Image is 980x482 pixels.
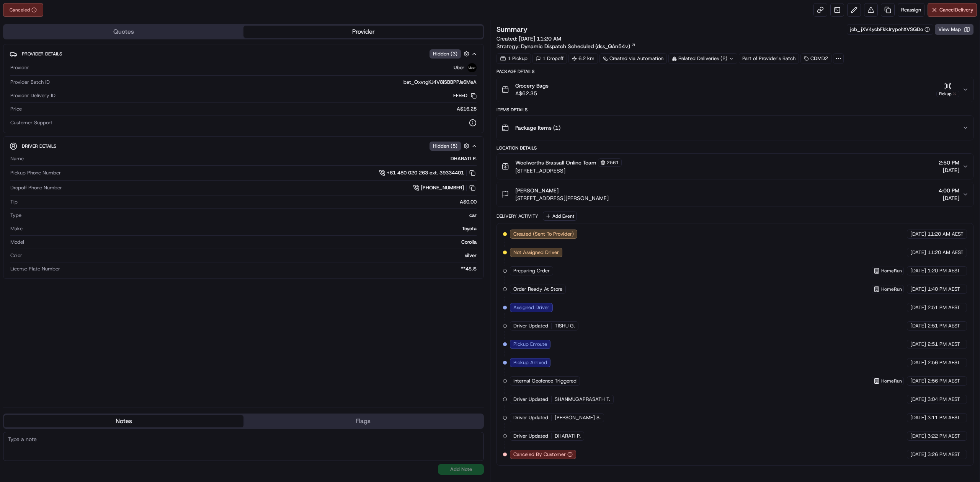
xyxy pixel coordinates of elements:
span: Preparing Order [513,267,550,274]
img: uber-new-logo.jpeg [467,63,477,72]
span: Reassign [901,7,921,13]
span: Pickup Phone Number [10,169,61,176]
span: [DATE] [910,249,926,256]
span: Driver Updated [513,322,548,329]
span: Provider Details [22,51,62,57]
span: 1:40 PM AEST [928,286,960,293]
span: 4:00 PM [939,187,959,194]
button: Driver DetailsHidden (5) [10,140,477,152]
a: [PHONE_NUMBER] [413,184,477,192]
span: 2:56 PM AEST [928,359,960,366]
span: Grocery Bags [515,82,549,90]
div: Package Details [497,68,973,75]
span: 2:51 PM AEST [928,304,960,311]
span: [DATE] [939,194,959,202]
span: Package Items ( 1 ) [515,124,560,132]
span: Driver Updated [513,433,548,440]
span: 2:51 PM AEST [928,341,960,348]
button: Flags [243,415,483,427]
span: Uber [454,64,464,71]
span: [DATE] [910,396,926,403]
span: Driver Details [22,143,56,149]
span: bat_OxvtgKJ4V8iSBBPPJs6MeA [403,79,477,86]
span: [DATE] [910,414,926,421]
span: [DATE] [910,378,926,384]
span: Dynamic Dispatch Scheduled (dss_QAn54v) [521,42,630,50]
button: HomeRun [874,378,902,384]
span: [DATE] [910,304,926,311]
button: Woolworths Brassall Online Team2561[STREET_ADDRESS]2:50 PM[DATE] [497,154,973,179]
div: Strategy: [497,42,636,50]
span: Driver Updated [513,396,548,403]
span: TISHU G. [555,322,575,329]
span: Make [10,225,23,232]
span: Not Assigned Driver [513,249,559,256]
span: Pickup Arrived [513,359,547,366]
span: HomeRun [881,286,902,292]
span: 11:20 AM AEST [928,249,964,256]
button: Pickup [936,82,959,97]
span: [DATE] [910,341,926,348]
span: 3:26 PM AEST [928,451,960,458]
span: [DATE] [910,267,926,274]
span: Canceled By Customer [513,451,566,458]
div: Pickup [936,91,959,97]
span: 3:04 PM AEST [928,396,960,403]
div: DHARATI P. [27,155,477,162]
span: [DATE] [939,166,959,174]
span: 2:51 PM AEST [928,322,960,329]
span: 2:50 PM [939,159,959,166]
span: 1:20 PM AEST [928,267,960,274]
a: Created via Automation [599,53,667,64]
button: job_jXV4ycbFkkJrypohXVSQDo [850,26,930,33]
button: Package Items (1) [497,116,973,140]
div: silver [25,252,477,259]
a: Dynamic Dispatch Scheduled (dss_QAn54v) [521,42,636,50]
div: Location Details [497,145,973,151]
span: Hidden ( 5 ) [433,143,457,150]
button: View Map [935,24,973,35]
div: Related Deliveries (2) [668,53,737,64]
span: Price [10,106,22,112]
a: +61 480 020 263 ext. 39334401 [379,169,477,177]
span: [DATE] [910,359,926,366]
span: [PERSON_NAME] [515,187,559,194]
button: FFEED [453,92,477,99]
span: Provider Batch ID [10,79,50,86]
div: A$0.00 [21,199,477,205]
button: Quotes [4,26,243,38]
button: Notes [4,415,243,427]
div: Items Details [497,107,973,113]
span: HomeRun [881,378,902,384]
div: car [24,212,477,219]
span: Order Ready At Store [513,286,562,293]
span: Color [10,252,22,259]
span: Type [10,212,21,219]
div: 6.2 km [568,53,598,64]
button: Provider DetailsHidden (3) [10,47,477,60]
span: Provider Delivery ID [10,92,56,99]
div: 1 Pickup [497,53,531,64]
span: Tip [10,199,18,205]
span: 2561 [607,160,619,166]
span: [STREET_ADDRESS] [515,167,622,174]
span: Customer Support [10,119,52,126]
button: Add Event [543,212,577,221]
span: Provider [10,64,29,71]
span: Pickup Enroute [513,341,547,348]
span: [STREET_ADDRESS][PERSON_NAME] [515,194,609,202]
button: Reassign [898,3,924,17]
div: 1 Dropoff [532,53,567,64]
span: [PHONE_NUMBER] [421,184,464,191]
span: Created (Sent To Provider) [513,231,574,238]
span: License Plate Number [10,265,60,272]
button: CancelDelivery [928,3,977,17]
div: Toyota [26,225,477,232]
span: Assigned Driver [513,304,549,311]
span: [PERSON_NAME] S. [555,414,601,421]
span: Name [10,155,24,162]
button: Canceled [3,3,43,17]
